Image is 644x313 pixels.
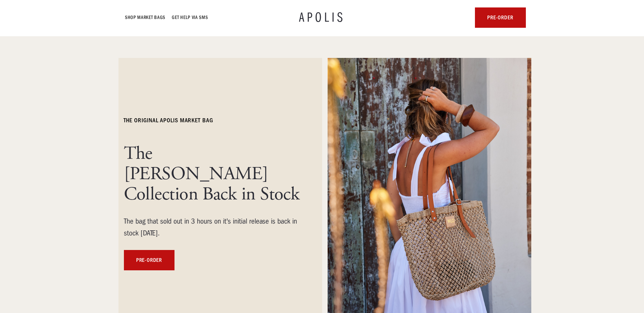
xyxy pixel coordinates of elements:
a: pre-order [124,250,174,270]
a: APOLIS [299,11,345,24]
a: GET HELP VIA SMS [172,14,208,22]
a: pre-order [475,7,526,28]
h1: The [PERSON_NAME] Collection Back in Stock [124,144,300,205]
div: The bag that sold out in 3 hours on it's initial release is back in stock [DATE]. [124,215,300,239]
h6: The ORIGINAL Apolis market bag [124,117,213,125]
a: Shop Market bags [125,14,166,22]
